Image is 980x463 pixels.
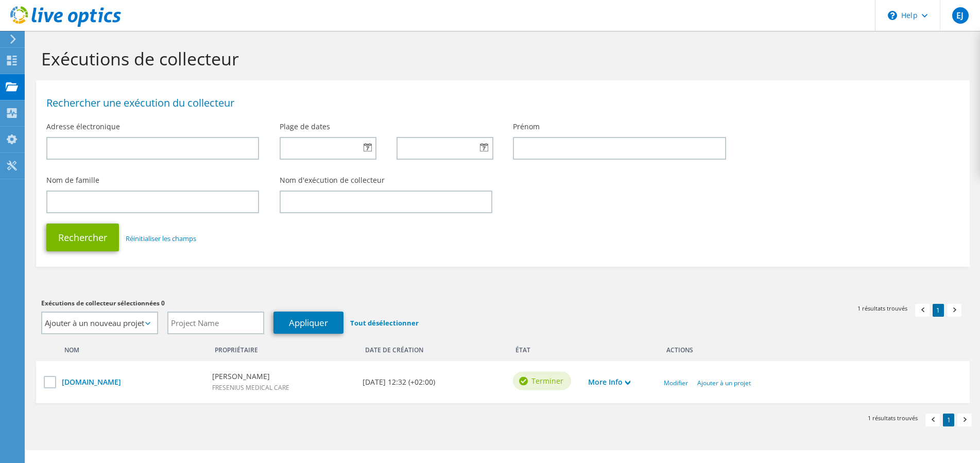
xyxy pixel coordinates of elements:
[41,48,959,70] h1: Exécutions de collecteur
[943,414,954,426] a: 1
[659,339,959,356] div: Actions
[167,312,264,334] input: Project Name
[46,224,119,251] button: Rechercher
[212,371,289,382] b: [PERSON_NAME]
[933,304,944,317] a: 1
[588,376,630,388] a: More Info
[513,122,540,132] label: Prénom
[888,11,897,20] svg: \n
[868,414,918,422] span: 1 résultats trouvés
[280,122,330,132] label: Plage de dates
[508,339,583,356] div: État
[212,383,289,392] span: FRESENIUS MEDICAL CARE
[664,379,688,387] a: Modifier
[57,339,207,356] div: Nom
[46,98,954,108] h1: Rechercher une exécution du collecteur
[857,304,907,313] span: 1 résultats trouvés
[531,375,563,387] span: Terminer
[350,318,419,328] a: Tout désélectionner
[363,376,435,388] b: [DATE] 12:32 (+02:00)
[126,234,196,243] a: Réinitialiser les champs
[357,339,508,356] div: Date de création
[280,175,385,185] label: Nom d'exécution de collecteur
[207,339,357,356] div: Propriétaire
[41,298,492,309] h3: Exécutions de collecteur sélectionnées 0
[46,122,120,132] label: Adresse électronique
[697,379,751,387] a: Ajouter à un projet
[952,7,969,24] span: EJ
[273,312,343,334] a: Appliquer
[46,175,99,185] label: Nom de famille
[62,376,202,388] a: [DOMAIN_NAME]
